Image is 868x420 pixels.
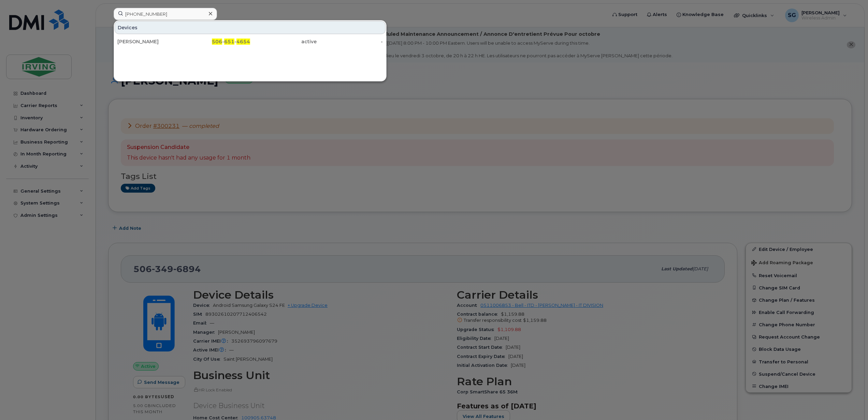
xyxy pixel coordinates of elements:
div: [PERSON_NAME] [117,38,184,45]
div: active [250,38,317,45]
div: Devices [115,21,386,34]
a: [PERSON_NAME]506-651-4654active- [115,35,386,48]
div: - - [184,38,250,45]
span: 651 [224,39,234,45]
span: 4654 [236,39,250,45]
span: 506 [212,39,222,45]
div: - [317,38,383,45]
